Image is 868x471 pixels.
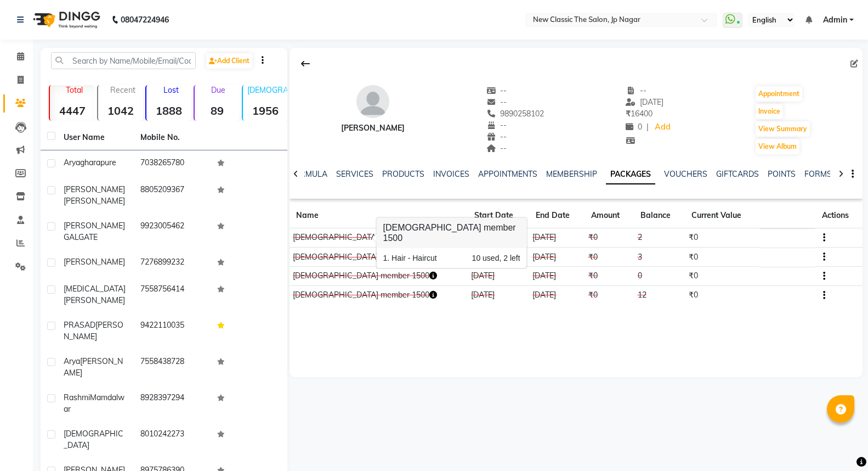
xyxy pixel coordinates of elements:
span: Mamdalwar [64,392,124,414]
strong: 1888 [146,104,191,117]
button: Appointment [756,86,802,102]
strong: 1042 [98,104,143,117]
strong: 89 [195,104,240,117]
button: View Summary [756,121,810,137]
p: Recent [103,85,143,95]
td: [DATE] [468,267,529,286]
span: [PERSON_NAME] [64,221,125,231]
td: [DEMOGRAPHIC_DATA] member 1500 [290,228,468,248]
span: -- [626,86,646,96]
td: [DEMOGRAPHIC_DATA] member 1500 [290,285,468,305]
button: Invoice [756,104,783,119]
th: Amount [585,203,634,228]
td: 7276899232 [134,250,211,277]
td: ₹0 [585,228,634,248]
td: 9923005462 [134,214,211,250]
span: CONSUMED [763,254,803,262]
span: CONSUMED [763,234,803,243]
span: Rashmi [64,392,90,402]
th: Name [290,203,468,228]
td: 8805209367 [134,177,211,214]
span: CONSUMED [763,272,803,281]
td: ₹0 [685,228,759,248]
td: 7558438728 [134,349,211,385]
td: [DEMOGRAPHIC_DATA] member 1500 [290,248,468,267]
p: Lost [151,85,191,95]
a: Add [653,120,672,135]
span: Arya [64,356,80,366]
span: -- [486,97,507,107]
th: Balance [634,203,685,228]
span: -- [486,86,507,96]
span: PRASAD [64,320,95,330]
td: 9422110035 [134,313,211,349]
td: [DEMOGRAPHIC_DATA] member 1500 [290,267,468,286]
td: ₹0 [585,267,634,286]
td: ₹0 [685,248,759,267]
a: PACKAGES [606,165,655,184]
input: Search by Name/Mobile/Email/Code [51,52,196,69]
span: [DEMOGRAPHIC_DATA] [64,429,123,450]
img: avatar [356,85,389,118]
strong: 1956 [243,104,288,117]
span: [PERSON_NAME] [64,184,125,194]
td: ₹0 [585,248,634,267]
td: 7558756414 [134,277,211,313]
a: INVOICES [433,169,469,179]
td: ₹0 [685,267,759,286]
span: [PERSON_NAME] [64,356,123,378]
iframe: chat widget [822,427,857,460]
a: FORMS [804,169,832,179]
th: Mobile No. [134,125,211,150]
span: 1. Hair - Haircut [383,253,437,264]
td: [DATE] [468,285,529,305]
span: 9890258102 [486,109,544,119]
span: 10 used, 2 left [472,253,520,264]
td: [DATE] [529,285,585,305]
td: ₹0 [685,285,759,305]
a: VOUCHERS [664,169,707,179]
span: CONSUMED [763,291,803,300]
td: [DATE] [529,267,585,286]
span: -- [486,120,507,130]
b: 08047224946 [121,4,169,35]
a: GIFTCARDS [716,169,759,179]
span: -- [486,143,507,153]
p: [DEMOGRAPHIC_DATA] [247,85,288,95]
span: Arya [64,158,80,167]
td: [DATE] [529,248,585,267]
span: Admin [823,14,847,26]
span: [DATE] [626,97,663,107]
td: 8928397294 [134,385,211,422]
a: POINTS [768,169,796,179]
p: Due [197,85,240,95]
h3: [DEMOGRAPHIC_DATA] member 1500 [377,218,527,248]
strong: 4447 [50,104,95,117]
span: [MEDICAL_DATA] [64,284,126,294]
td: 0 [634,267,685,286]
a: PRODUCTS [382,169,424,179]
button: View Album [756,139,799,154]
img: logo [28,4,103,35]
td: 2 [634,228,685,248]
td: 3 [634,248,685,267]
th: User Name [57,125,134,150]
a: APPOINTMENTS [478,169,537,179]
a: MEMBERSHIP [546,169,597,179]
td: [DATE] [529,228,585,248]
th: Current Value [685,203,759,228]
span: 16400 [626,109,653,119]
span: gharapure [80,158,116,167]
td: 12 [634,285,685,305]
a: Add Client [206,53,252,69]
span: [PERSON_NAME] [64,257,125,267]
th: Start Date [468,203,529,228]
span: | [646,121,649,133]
td: 7038265780 [134,150,211,177]
span: [PERSON_NAME] [64,295,125,305]
span: 0 [626,122,642,132]
div: [PERSON_NAME] [341,122,405,134]
th: Actions [815,203,863,228]
a: FORMULA [290,169,327,179]
span: -- [486,132,507,142]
